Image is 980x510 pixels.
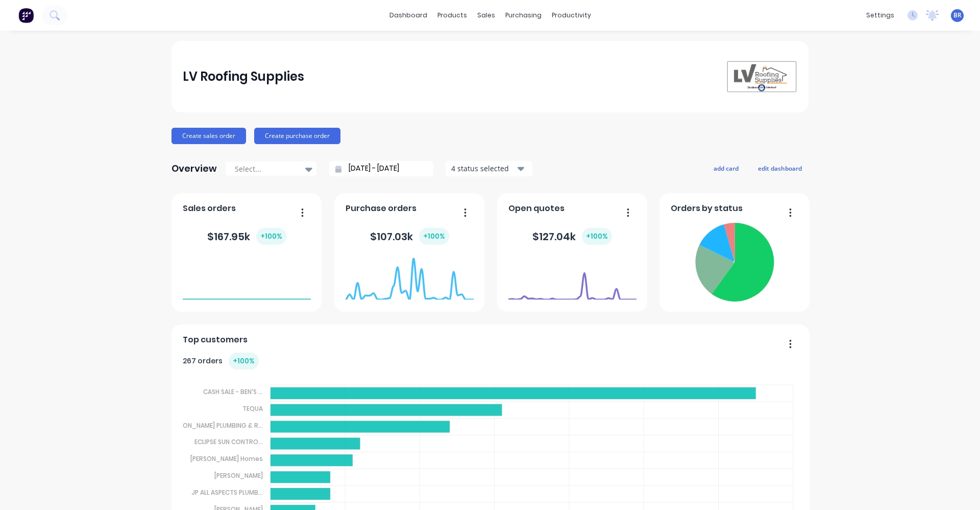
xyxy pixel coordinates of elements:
[432,8,472,23] div: products
[472,8,500,23] div: sales
[370,228,449,245] div: $ 107.03k
[726,60,797,93] img: LV Roofing Supplies
[229,353,259,369] div: + 100 %
[171,128,246,144] button: Create sales order
[508,202,565,215] span: Open quotes
[254,128,340,144] button: Create purchase order
[547,8,596,23] div: productivity
[446,161,532,176] button: 4 status selected
[183,202,236,215] span: Sales orders
[384,8,432,23] a: dashboard
[194,437,263,446] tspan: ECLIPSE SUN CONTRO...
[256,228,286,245] div: + 100 %
[953,11,962,20] span: BR
[171,158,217,179] div: Overview
[582,228,612,245] div: + 100 %
[18,8,34,23] img: Factory
[451,163,516,174] div: 4 status selected
[214,471,263,480] tspan: [PERSON_NAME]
[183,353,259,369] div: 267 orders
[346,202,416,215] span: Purchase orders
[707,161,745,175] button: add card
[861,8,899,23] div: settings
[166,421,263,429] tspan: [PERSON_NAME] PLUMBING & R...
[500,8,547,23] div: purchasing
[751,161,808,175] button: edit dashboard
[419,228,449,245] div: + 100 %
[532,228,612,245] div: $ 127.04k
[242,404,263,413] tspan: TEQUA
[203,387,263,396] tspan: CASH SALE - BEN'S ...
[207,228,286,245] div: $ 167.95k
[191,488,263,497] tspan: JP ALL ASPECTS PLUMB...
[183,66,304,87] div: LV Roofing Supplies
[671,202,743,215] span: Orders by status
[190,454,263,463] tspan: [PERSON_NAME] Homes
